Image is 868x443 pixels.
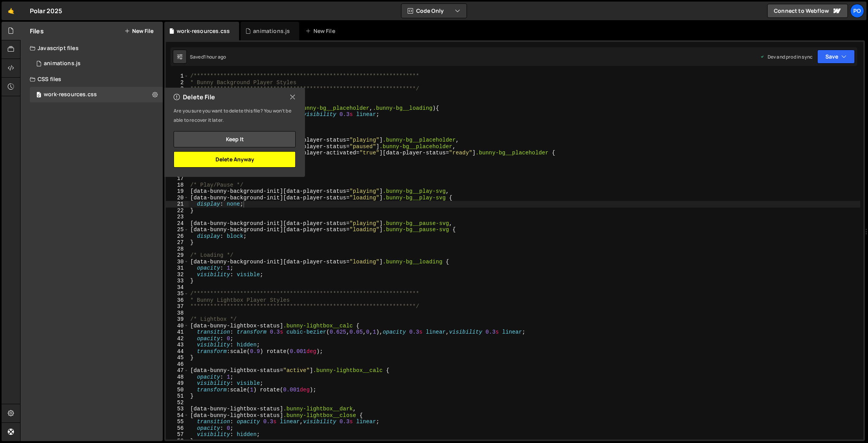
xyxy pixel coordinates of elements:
div: 37 [166,303,189,310]
div: CSS files [21,71,163,87]
a: Connect to Webflow [767,4,848,18]
div: 52 [166,400,189,406]
div: 18 [166,182,189,189]
div: 17 [166,175,189,182]
div: 47 [166,367,189,374]
div: 19 [166,188,189,195]
div: 46 [166,361,189,368]
div: 15966/48096.css [30,87,163,102]
div: 15966/42670.js [30,56,163,71]
div: 44 [166,348,189,355]
p: Are you sure you want to delete this file? You won’t be able to recover it later. [174,106,296,125]
div: animations.js [44,60,81,67]
div: 32 [166,272,189,278]
a: 🤙 [2,2,21,20]
div: Saved [190,54,226,60]
div: Dev and prod in sync [760,54,813,60]
div: 51 [166,393,189,400]
div: 39 [166,316,189,323]
div: 1 [166,73,189,80]
div: 23 [166,214,189,220]
button: Delete Anyway [174,151,296,168]
div: 27 [166,239,189,246]
div: 24 [166,220,189,227]
div: work-resources.css [177,27,230,35]
div: 30 [166,259,189,265]
div: 41 [166,329,189,336]
div: animations.js [253,27,290,35]
div: 22 [166,208,189,214]
div: 21 [166,201,189,208]
div: 50 [166,387,189,393]
div: 35 [166,291,189,297]
div: 26 [166,233,189,240]
div: 54 [166,412,189,419]
div: New File [305,27,338,35]
div: 2 [166,80,189,86]
div: 57 [166,431,189,438]
div: 1 hour ago [204,54,226,60]
div: 48 [166,374,189,381]
div: 56 [166,425,189,432]
button: Keep it [174,131,296,147]
div: 45 [166,355,189,361]
div: work-resources.css [44,91,97,98]
div: 36 [166,297,189,304]
div: 40 [166,323,189,329]
div: 33 [166,278,189,284]
div: 42 [166,336,189,342]
div: 3 [166,86,189,92]
div: 29 [166,252,189,259]
h2: Files [30,27,44,35]
div: Polar 2025 [30,6,62,16]
span: 0 [36,92,41,99]
h2: Delete File [174,93,215,101]
button: Save [817,50,855,64]
div: 55 [166,419,189,425]
div: 49 [166,380,189,387]
div: 43 [166,342,189,348]
div: 31 [166,265,189,272]
div: 38 [166,310,189,317]
div: 25 [166,227,189,233]
div: Javascript files [21,40,163,56]
div: 34 [166,284,189,291]
a: Po [850,4,864,18]
div: 53 [166,406,189,412]
button: New File [124,28,153,34]
div: 28 [166,246,189,253]
button: Code Only [401,4,467,18]
div: 20 [166,195,189,201]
